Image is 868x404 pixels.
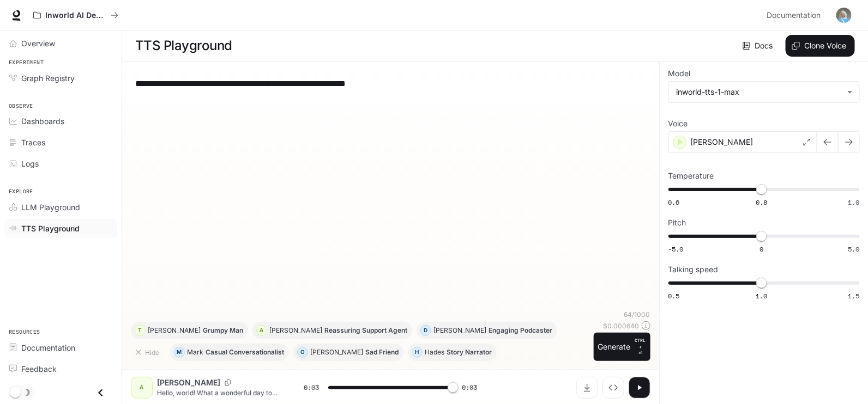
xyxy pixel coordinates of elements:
[425,349,444,356] p: Hades
[668,244,684,254] span: -5.0
[21,115,64,127] span: Dashboards
[760,244,764,254] span: 0
[252,322,412,339] button: A[PERSON_NAME]Reassuring Support Agent
[365,349,399,356] p: Sad Friend
[848,244,860,254] span: 5.0
[433,327,486,334] p: [PERSON_NAME]
[10,386,21,398] span: Dark mode toggle
[833,4,855,26] button: User avatar
[21,38,55,49] span: Overview
[635,337,646,350] p: CTRL +
[836,8,852,23] img: User avatar
[135,35,232,57] h1: TTS Playground
[269,327,322,334] p: [PERSON_NAME]
[45,11,106,20] p: Inworld AI Demos
[324,327,407,334] p: Reassuring Support Agent
[133,379,150,396] div: A
[4,359,117,378] a: Feedback
[206,349,284,356] p: Casual Conversationalist
[604,321,640,330] p: $ 0.000640
[257,322,267,339] div: A
[21,158,39,169] span: Logs
[447,349,492,356] p: Story Narrator
[304,382,320,393] span: 0:03
[635,337,646,357] p: ⏎
[767,9,821,22] span: Documentation
[131,322,248,339] button: T[PERSON_NAME]Grumpy Man
[668,120,688,127] p: Voice
[157,388,278,397] p: Hello, world! What a wonderful day to be a text-to-speech model!
[412,344,422,361] div: H
[187,349,203,356] p: Mark
[170,344,289,361] button: MMarkCasual Conversationalist
[756,291,768,301] span: 1.0
[21,72,75,84] span: Graph Registry
[293,344,403,361] button: O[PERSON_NAME]Sad Friend
[4,198,117,217] a: LLM Playground
[489,327,552,334] p: Engaging Podcaster
[669,82,859,102] div: inworld-tts-1-max
[135,322,145,339] div: T
[762,4,829,26] a: Documentation
[756,198,768,207] span: 0.8
[740,35,777,57] a: Docs
[691,137,754,148] p: [PERSON_NAME]
[624,310,650,319] p: 64 / 1000
[88,382,113,404] button: Close drawer
[786,35,855,57] button: Clone Voice
[602,377,624,399] button: Inspect
[4,69,117,88] a: Graph Registry
[668,291,680,301] span: 0.5
[421,322,431,339] div: D
[668,219,686,227] p: Pitch
[220,379,236,386] button: Copy Voice ID
[848,198,860,207] span: 1.0
[148,327,201,334] p: [PERSON_NAME]
[21,201,80,213] span: LLM Playground
[298,344,308,361] div: O
[576,377,598,399] button: Download audio
[131,344,166,361] button: Hide
[21,363,57,375] span: Feedback
[848,291,860,301] span: 1.5
[4,112,117,131] a: Dashboards
[4,34,117,53] a: Overview
[668,198,680,207] span: 0.6
[310,349,363,356] p: [PERSON_NAME]
[21,223,80,234] span: TTS Playground
[174,344,184,361] div: M
[594,333,650,361] button: GenerateCTRL +⏎
[417,322,557,339] button: D[PERSON_NAME]Engaging Podcaster
[4,219,117,238] a: TTS Playground
[668,266,719,273] p: Talking speed
[21,137,45,148] span: Traces
[677,87,842,97] div: inworld-tts-1-max
[668,172,714,180] p: Temperature
[408,344,497,361] button: HHadesStory Narrator
[157,377,220,388] p: [PERSON_NAME]
[21,342,75,353] span: Documentation
[4,338,117,357] a: Documentation
[4,133,117,152] a: Traces
[4,154,117,173] a: Logs
[668,70,691,77] p: Model
[203,327,243,334] p: Grumpy Man
[462,382,477,393] span: 0:03
[28,4,123,26] button: All workspaces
